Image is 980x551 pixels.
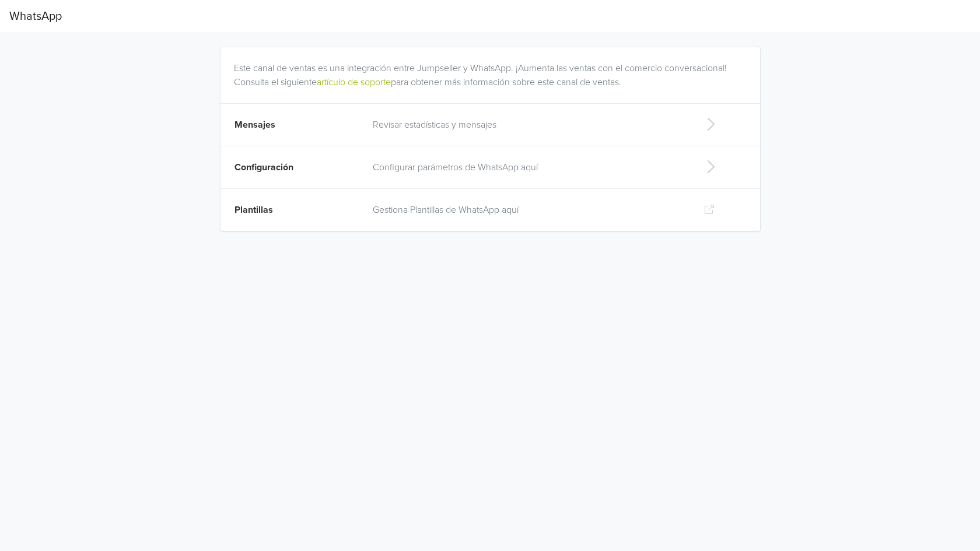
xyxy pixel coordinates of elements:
span: WhatsApp [9,5,62,28]
a: artículo de soporte [317,76,391,88]
p: Revisar estadísticas y mensajes [373,118,685,132]
span: Mensajes [235,119,275,131]
p: Configurar parámetros de WhatsApp aquí [373,160,685,174]
div: Este canal de ventas es una integración entre Jumpseller y WhatsApp. ¡Aumenta las ventas con el c... [234,47,751,89]
span: Plantillas [235,204,273,216]
span: Configuración [235,162,293,173]
p: Gestiona Plantillas de WhatsApp aquí [373,203,685,217]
